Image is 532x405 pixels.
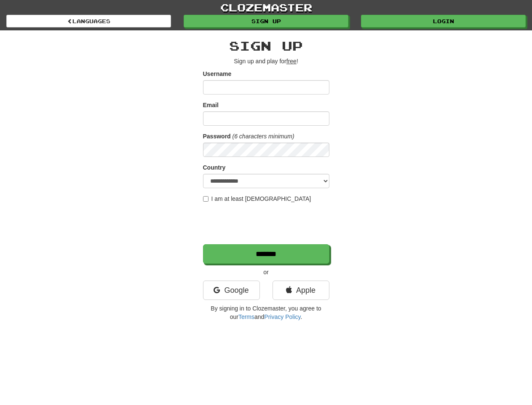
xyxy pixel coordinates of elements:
h2: Sign up [203,39,329,53]
em: (6 characters minimum) [233,133,294,140]
label: Username [203,70,232,78]
a: Terms [238,313,254,320]
u: free [286,58,297,65]
a: Login [361,15,526,27]
a: Privacy Policy [264,313,300,320]
a: Apple [273,281,329,300]
iframe: reCAPTCHA [203,207,331,240]
p: or [203,268,329,276]
p: Sign up and play for ! [203,57,329,65]
a: Languages [6,15,171,27]
label: I am at least [DEMOGRAPHIC_DATA] [203,194,311,203]
a: Sign up [184,15,348,27]
label: Password [203,132,231,140]
a: Google [203,281,260,300]
p: By signing in to Clozemaster, you agree to our and . [203,304,329,321]
label: Country [203,163,226,172]
input: I am at least [DEMOGRAPHIC_DATA] [203,196,209,202]
label: Email [203,101,219,109]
